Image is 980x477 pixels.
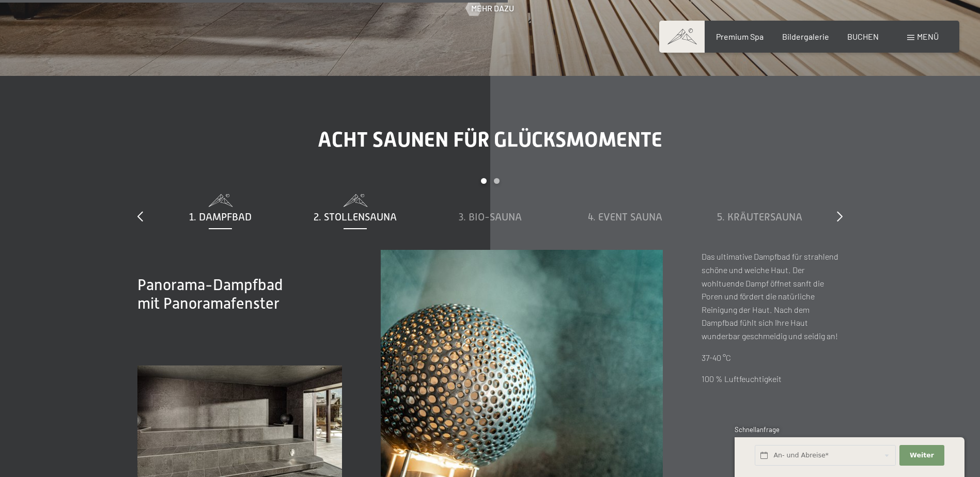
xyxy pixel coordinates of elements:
[910,451,934,460] span: Weiter
[702,250,843,342] p: Das ultimative Dampfbad für strahlend schöne und weiche Haut. Der wohltuende Dampf öffnet sanft d...
[717,211,802,222] span: 5. Kräutersauna
[782,31,829,41] a: Bildergalerie
[318,128,662,152] span: Acht Saunen für Glücksmomente
[189,211,252,222] span: 1. Dampfbad
[481,178,487,184] div: Carousel Page 1 (Current Slide)
[459,211,522,222] span: 3. Bio-Sauna
[153,178,827,194] div: Carousel Pagination
[702,351,843,364] p: 37-40 °C
[702,372,843,386] p: 100 % Luftfeuchtigkeit
[588,211,662,222] span: 4. Event Sauna
[471,3,514,14] span: Mehr dazu
[716,31,764,41] a: Premium Spa
[314,211,397,222] span: 2. Stollensauna
[847,31,879,41] a: BUCHEN
[494,178,500,184] div: Carousel Page 2
[899,445,944,466] button: Weiter
[917,31,939,41] span: Menü
[137,276,283,312] span: Panorama-Dampfbad mit Panoramafenster
[735,425,780,434] span: Schnellanfrage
